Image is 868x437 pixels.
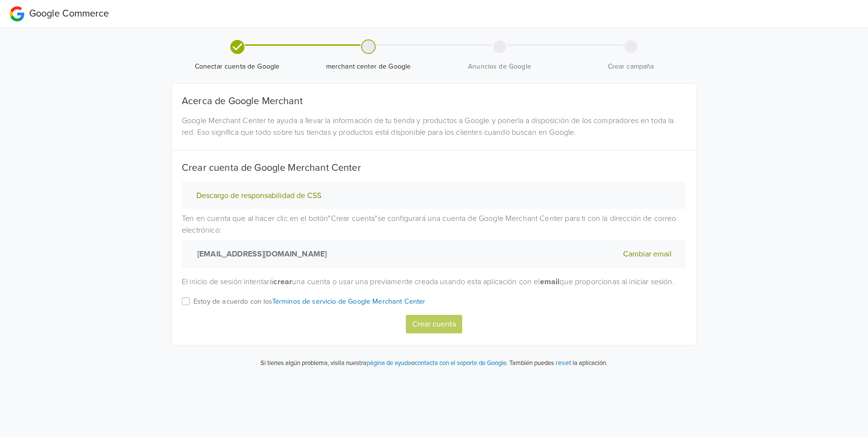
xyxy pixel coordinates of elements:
p: Ten en cuenta que al hacer clic en el botón " Crear cuenta " se configurará una cuenta de Google ... [182,213,686,268]
p: Si tienes algún problema, visita nuestra o . [260,359,508,368]
a: Términos de servicio de Google Merchant Center [272,297,426,306]
span: Crear campaña [569,62,693,72]
span: merchant center de Google [307,62,430,72]
p: Estoy de acuerdo con los [193,296,426,307]
strong: [EMAIL_ADDRESS][DOMAIN_NAME] [193,248,327,260]
a: contacta con el soporte de Google [415,359,506,367]
a: página de ayuda [366,359,411,367]
button: Descargo de responsabilidad de CSS [193,191,324,201]
span: Google Commerce [29,8,109,19]
button: reset [556,357,571,368]
button: Cambiar email [620,248,675,260]
span: Conectar cuenta de Google [175,62,299,72]
span: Anuncios de Google [438,62,561,72]
h5: Acerca de Google Merchant [182,95,686,107]
strong: crear [273,277,292,287]
h5: Crear cuenta de Google Merchant Center [182,162,686,174]
div: Google Merchant Center te ayuda a llevar la información de tu tienda y productos a Google y poner... [174,115,694,138]
p: También puedes la aplicación. [508,357,608,368]
strong: email [540,277,560,287]
p: El inicio de sesión intentará una cuenta o usar una previamente creada usando esta aplicación con... [182,276,686,288]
